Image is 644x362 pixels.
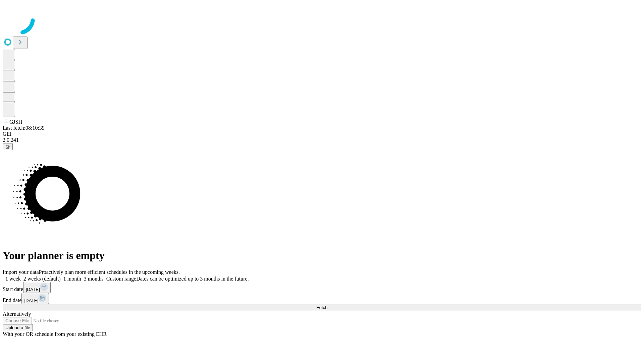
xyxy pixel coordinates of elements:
[3,131,641,137] div: GEI
[3,331,107,337] span: With your OR schedule from your existing EHR
[9,119,22,125] span: GJSH
[3,304,641,311] button: Fetch
[5,276,21,282] span: 1 week
[39,269,180,275] span: Proactively plan more efficient schedules in the upcoming weeks.
[63,276,81,282] span: 1 month
[316,305,327,310] span: Fetch
[3,269,39,275] span: Import your data
[23,282,51,293] button: [DATE]
[84,276,104,282] span: 3 months
[5,144,10,149] span: @
[24,298,38,303] span: [DATE]
[3,311,31,317] span: Alternatively
[23,276,61,282] span: 2 weeks (default)
[106,276,136,282] span: Custom range
[136,276,249,282] span: Dates can be optimized up to 3 months in the future.
[3,137,641,143] div: 2.0.241
[26,287,40,292] span: [DATE]
[3,143,13,150] button: @
[3,125,45,131] span: Last fetch: 08:10:39
[3,324,33,331] button: Upload a file
[3,282,641,293] div: Start date
[3,249,641,262] h1: Your planner is empty
[3,293,641,304] div: End date
[21,293,49,304] button: [DATE]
